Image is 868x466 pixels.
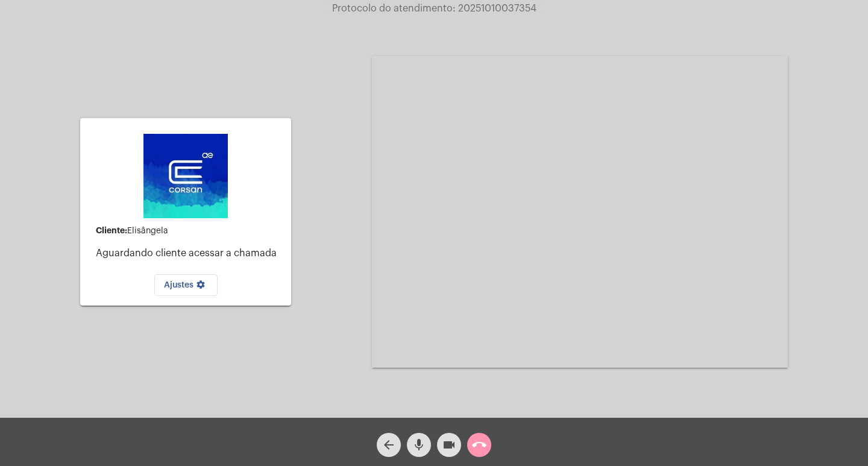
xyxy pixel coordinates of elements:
[412,438,426,452] mat-icon: mic
[472,438,486,452] mat-icon: call_end
[164,281,208,289] span: Ajustes
[193,280,208,294] mat-icon: settings
[96,226,281,236] div: Elisângela
[332,4,536,13] span: Protocolo do atendimento: 20251010037354
[96,226,127,235] strong: Cliente:
[96,248,281,259] p: Aguardando cliente acessar a chamada
[442,438,456,452] mat-icon: videocam
[154,274,218,296] button: Ajustes
[382,438,396,452] mat-icon: arrow_back
[143,134,228,218] img: d4669ae0-8c07-2337-4f67-34b0df7f5ae4.jpeg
